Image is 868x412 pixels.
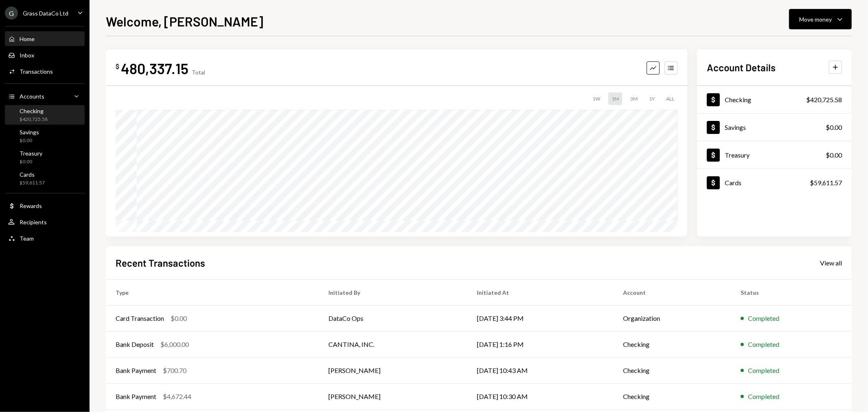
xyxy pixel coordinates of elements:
[163,366,186,375] div: $700.70
[5,48,85,62] a: Inbox
[192,69,205,76] div: Total
[826,123,842,132] div: $0.00
[5,198,85,213] a: Rewards
[5,215,85,229] a: Recipients
[20,202,42,209] div: Rewards
[20,235,34,242] div: Team
[319,357,467,384] td: [PERSON_NAME]
[20,116,48,123] div: $420,725.58
[789,9,852,29] button: Move money
[5,169,85,188] a: Cards$59,611.57
[116,392,156,401] div: Bank Payment
[319,305,467,331] td: DataCo Ops
[5,105,85,125] a: Checking$420,725.58
[608,92,622,105] div: 1M
[20,68,53,75] div: Transactions
[20,35,35,42] div: Home
[614,384,731,410] td: Checking
[614,357,731,384] td: Checking
[467,357,613,384] td: [DATE] 10:43 AM
[20,158,42,165] div: $0.00
[725,123,746,131] div: Savings
[467,305,613,331] td: [DATE] 3:44 PM
[707,61,776,74] h2: Account Details
[467,279,613,305] th: Initiated At
[467,331,613,357] td: [DATE] 1:16 PM
[5,7,18,20] div: G
[319,279,467,305] th: Initiated By
[799,15,832,24] div: Move money
[589,92,603,105] div: 1W
[627,92,641,105] div: 3M
[467,384,613,410] td: [DATE] 10:30 AM
[116,313,164,323] div: Card Transaction
[826,150,842,160] div: $0.00
[697,86,852,113] a: Checking$420,725.58
[5,231,85,245] a: Team
[5,126,85,146] a: Savings$0.00
[697,169,852,196] a: Cards$59,611.57
[614,305,731,331] td: Organization
[748,340,779,349] div: Completed
[614,331,731,357] td: Checking
[5,64,85,79] a: Transactions
[697,141,852,169] a: Treasury$0.00
[748,392,779,401] div: Completed
[731,279,852,305] th: Status
[121,59,188,77] div: 480,337.15
[20,219,47,226] div: Recipients
[171,313,187,323] div: $0.00
[5,31,85,46] a: Home
[20,150,42,157] div: Treasury
[106,13,263,29] h1: Welcome, [PERSON_NAME]
[810,178,842,188] div: $59,611.57
[725,179,741,186] div: Cards
[820,258,842,267] a: View all
[646,92,658,105] div: 1Y
[20,129,39,136] div: Savings
[160,340,189,349] div: $6,000.00
[106,279,319,305] th: Type
[20,171,45,178] div: Cards
[319,384,467,410] td: [PERSON_NAME]
[614,279,731,305] th: Account
[748,366,779,375] div: Completed
[5,89,85,103] a: Accounts
[163,392,191,401] div: $4,672.44
[748,313,779,323] div: Completed
[20,52,34,59] div: Inbox
[663,92,678,105] div: ALL
[725,151,750,159] div: Treasury
[20,180,45,186] div: $59,611.57
[20,137,39,144] div: $0.00
[820,259,842,267] div: View all
[20,107,48,114] div: Checking
[116,340,154,349] div: Bank Deposit
[116,366,156,375] div: Bank Payment
[806,95,842,105] div: $420,725.58
[319,331,467,357] td: CANTINA, INC.
[725,96,751,103] div: Checking
[20,93,44,100] div: Accounts
[116,256,205,270] h2: Recent Transactions
[116,62,119,70] div: $
[697,114,852,141] a: Savings$0.00
[23,10,68,17] div: Grass DataCo Ltd
[5,147,85,167] a: Treasury$0.00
